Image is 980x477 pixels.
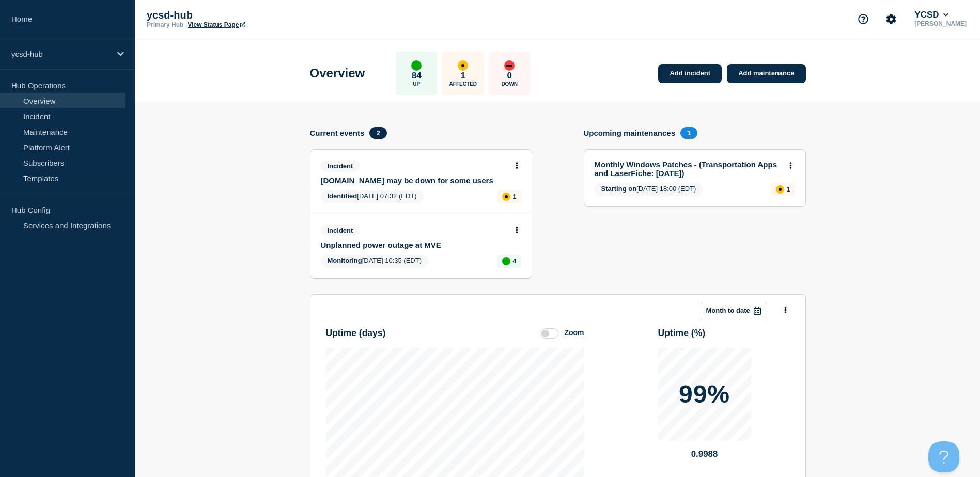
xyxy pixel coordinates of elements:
span: Incident [321,160,360,172]
p: [PERSON_NAME] [912,20,969,27]
span: Starting on [601,185,637,193]
span: Identified [328,192,357,200]
div: down [504,60,515,71]
a: View Status Page [188,21,245,28]
button: YCSD [912,10,951,20]
div: affected [502,193,510,201]
p: 1 [461,71,465,81]
div: up [502,257,510,265]
span: Monitoring [328,257,362,264]
p: Up [413,81,420,87]
a: Add incident [658,64,722,83]
button: Support [852,8,874,30]
a: Unplanned power outage at MVE [321,241,507,249]
p: Affected [449,81,477,87]
p: 1 [786,185,790,193]
span: [DATE] 10:35 (EDT) [321,255,429,268]
span: Incident [321,225,360,236]
p: ycsd-hub [11,50,111,58]
p: Month to date [706,307,750,314]
h3: Uptime ( % ) [658,328,706,339]
h4: Upcoming maintenances [584,129,676,137]
p: 0.9988 [658,449,751,459]
h4: Current events [310,129,365,137]
p: 84 [412,71,422,81]
p: 1 [512,193,516,200]
button: Account settings [880,8,902,30]
span: 1 [680,127,697,139]
span: [DATE] 07:32 (EDT) [321,190,424,203]
iframe: Help Scout Beacon - Open [928,441,959,472]
h1: Overview [310,66,365,81]
button: Month to date [701,303,767,319]
div: affected [458,60,468,71]
p: Down [501,81,518,87]
p: ycsd-hub [147,9,353,21]
a: Monthly Windows Patches - (Transportation Apps and LaserFiche: [DATE]) [595,160,781,178]
p: 4 [512,257,516,265]
div: up [411,60,422,71]
p: 99% [679,382,730,407]
div: affected [776,185,784,194]
p: Primary Hub [147,21,183,28]
div: Zoom [564,328,584,337]
h3: Uptime ( days ) [326,328,386,339]
a: [DOMAIN_NAME] may be down for some users [321,176,507,185]
span: [DATE] 18:00 (EDT) [595,183,703,196]
span: 2 [369,127,386,139]
p: 0 [507,71,512,81]
a: Add maintenance [727,64,805,83]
